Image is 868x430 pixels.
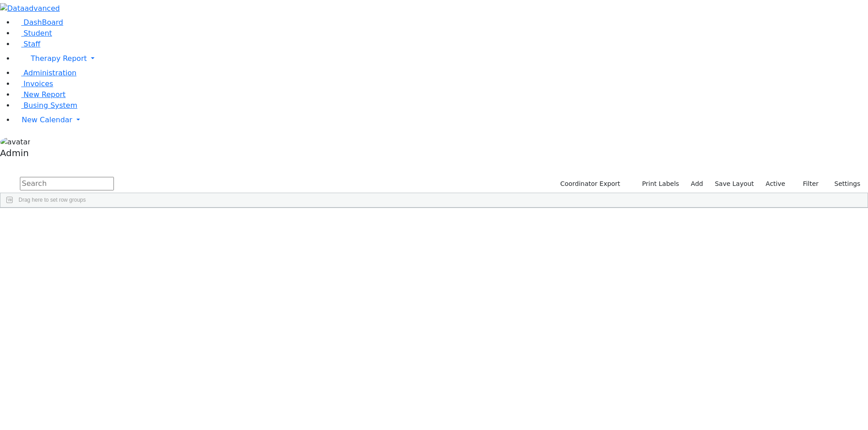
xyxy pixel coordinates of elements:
a: Therapy Report [14,50,868,68]
span: Drag here to set row groups [19,197,86,203]
label: Active [762,177,789,191]
button: Filter [791,177,823,191]
span: New Report [24,90,66,99]
a: Administration [14,69,76,77]
a: DashBoard [14,18,63,27]
a: Busing System [14,101,77,110]
a: New Report [14,90,66,99]
button: Save Layout [711,177,758,191]
span: DashBoard [24,18,63,27]
span: Invoices [24,79,53,88]
a: New Calendar [14,111,868,129]
a: Invoices [14,79,53,88]
button: Coordinator Export [554,177,624,191]
button: Print Labels [632,177,683,191]
span: New Calendar [22,116,72,124]
a: Student [14,29,52,37]
span: Therapy Report [31,54,87,63]
a: Staff [14,40,40,48]
span: Student [24,29,52,37]
input: Search [20,177,114,190]
span: Staff [24,40,40,48]
span: Administration [24,69,76,77]
button: Settings [823,177,864,191]
span: Busing System [24,101,77,110]
a: Add [687,177,707,191]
